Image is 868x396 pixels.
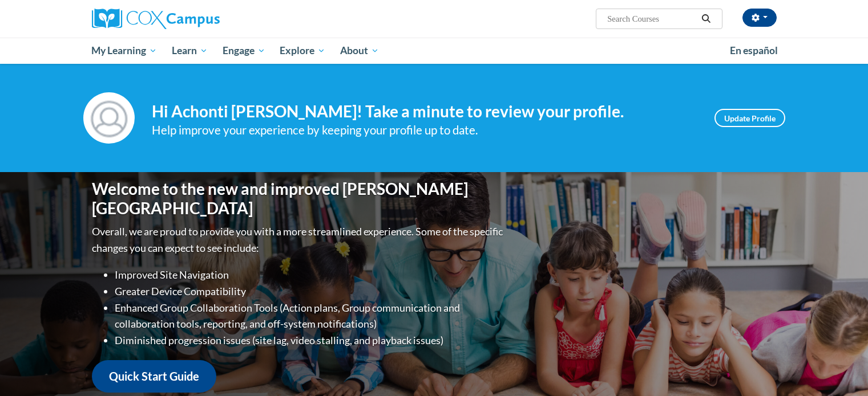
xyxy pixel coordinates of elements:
[164,38,215,64] a: Learn
[115,267,506,283] li: Improved Site Navigation
[172,44,208,58] span: Learn
[92,179,506,218] h1: Welcome to the new and improved [PERSON_NAME][GEOGRAPHIC_DATA]
[92,9,220,29] img: Cox Campus
[697,12,714,26] button: Search
[333,38,386,64] a: About
[152,121,697,140] div: Help improve your experience by keeping your profile up to date.
[91,44,157,58] span: My Learning
[223,44,265,58] span: Engage
[742,9,777,27] button: Account Settings
[730,44,778,56] span: En español
[280,44,325,58] span: Explore
[722,39,785,63] a: En español
[92,223,506,256] p: Overall, we are proud to provide you with a more streamlined experience. Some of the specific cha...
[115,332,506,349] li: Diminished progression issues (site lag, video stalling, and playback issues)
[92,360,216,393] a: Quick Start Guide
[152,102,697,121] h4: Hi Achonti [PERSON_NAME]! Take a minute to review your profile.
[714,109,785,127] a: Update Profile
[606,12,697,26] input: Search Courses
[340,44,379,58] span: About
[92,9,309,29] a: Cox Campus
[115,300,506,333] li: Enhanced Group Collaboration Tools (Action plans, Group communication and collaboration tools, re...
[84,38,165,64] a: My Learning
[75,38,794,64] div: Main menu
[215,38,273,64] a: Engage
[115,283,506,300] li: Greater Device Compatibility
[822,350,859,387] iframe: Button to launch messaging window
[83,92,135,144] img: Profile Image
[272,38,333,64] a: Explore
